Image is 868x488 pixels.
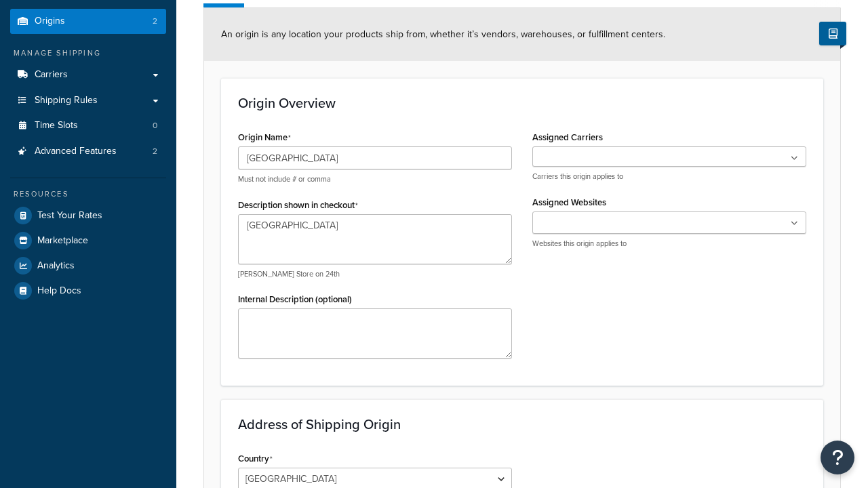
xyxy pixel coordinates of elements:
[238,96,806,110] h3: Origin Overview
[10,253,166,278] a: Analytics
[532,239,806,249] p: Websites this origin applies to
[10,139,166,164] li: Advanced Features
[221,27,665,41] span: An origin is any location your products ship from, whether it’s vendors, warehouses, or fulfillme...
[10,62,166,87] a: Carriers
[10,47,166,59] div: Manage Shipping
[10,188,166,200] div: Resources
[153,120,157,131] span: 0
[37,285,81,297] span: Help Docs
[10,113,166,138] li: Time Slots
[35,146,117,157] span: Advanced Features
[35,95,98,106] span: Shipping Rules
[35,120,78,131] span: Time Slots
[35,16,65,27] span: Origins
[238,132,291,143] label: Origin Name
[37,260,75,272] span: Analytics
[238,214,512,264] textarea: [GEOGRAPHIC_DATA]
[821,441,854,474] button: Open Resource Center
[532,197,606,207] label: Assigned Websites
[238,453,273,464] label: Country
[238,200,358,211] label: Description shown in checkout
[37,235,88,247] span: Marketplace
[35,69,68,81] span: Carriers
[10,139,166,164] a: Advanced Features2
[153,16,157,27] span: 2
[10,113,166,138] a: Time Slots0
[10,9,166,34] li: Origins
[10,228,166,253] a: Marketplace
[153,146,157,157] span: 2
[532,171,806,182] p: Carriers this origin applies to
[238,174,512,184] p: Must not include # or comma
[10,279,166,303] a: Help Docs
[238,294,352,304] label: Internal Description (optional)
[10,9,166,34] a: Origins2
[238,417,806,432] h3: Address of Shipping Origin
[37,210,102,222] span: Test Your Rates
[532,132,603,142] label: Assigned Carriers
[819,22,846,45] button: Show Help Docs
[10,88,166,113] a: Shipping Rules
[238,269,512,279] p: [PERSON_NAME] Store on 24th
[10,203,166,228] a: Test Your Rates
